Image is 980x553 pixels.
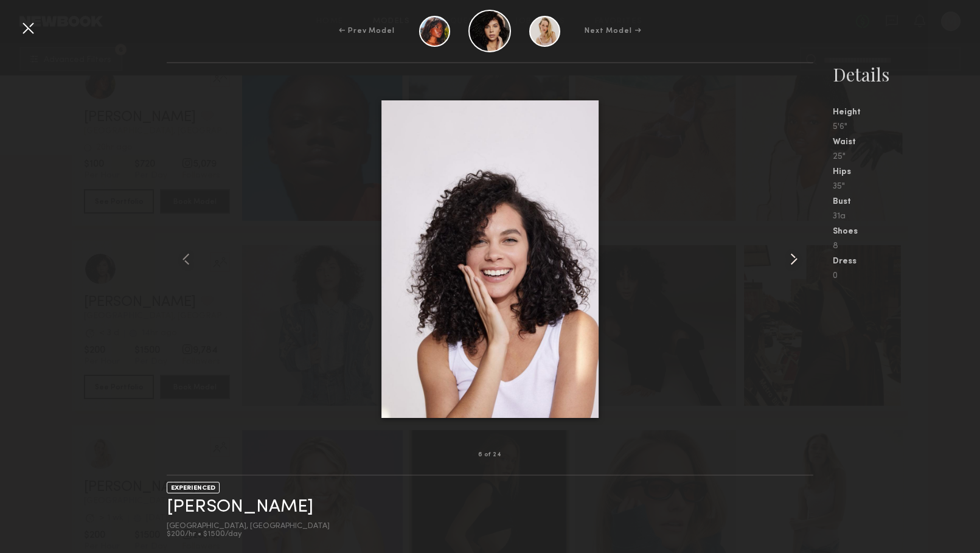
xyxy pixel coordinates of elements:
[833,198,980,206] div: Bust
[585,26,641,37] div: Next Model →
[167,482,220,493] div: EXPERIENCED
[833,242,980,251] div: 8
[478,452,501,458] div: 6 of 24
[167,498,313,516] a: [PERSON_NAME]
[833,123,980,131] div: 5'6"
[833,168,980,176] div: Hips
[833,62,980,86] div: Details
[833,228,980,236] div: Shoes
[833,183,980,191] div: 35"
[833,257,980,266] div: Dress
[833,212,980,221] div: 31a
[339,26,395,37] div: ← Prev Model
[833,153,980,161] div: 25"
[833,272,980,280] div: 0
[167,523,330,530] div: [GEOGRAPHIC_DATA], [GEOGRAPHIC_DATA]
[833,138,980,147] div: Waist
[833,108,980,117] div: Height
[167,530,330,538] div: $200/hr • $1500/day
